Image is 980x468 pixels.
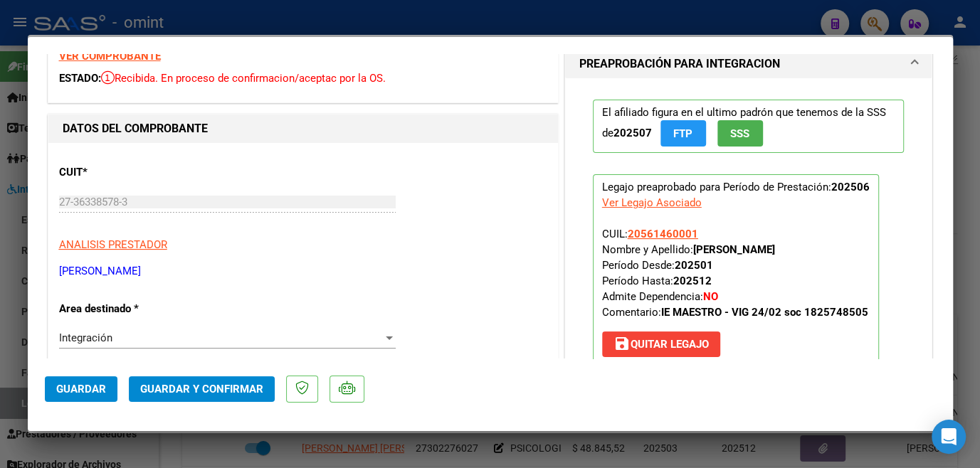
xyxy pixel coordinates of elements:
span: Comentario: [602,306,868,319]
strong: 202512 [673,275,712,287]
h1: PREAPROBACIÓN PARA INTEGRACION [579,55,780,73]
p: Area destinado * [59,301,206,317]
mat-icon: save [613,335,631,352]
p: El afiliado figura en el ultimo padrón que tenemos de la SSS de [593,100,905,153]
strong: [PERSON_NAME] [693,243,775,256]
span: 20561460001 [628,228,698,240]
p: CUIT [59,164,206,181]
div: Ver Legajo Asociado [602,195,702,211]
div: PREAPROBACIÓN PARA INTEGRACION [565,78,932,396]
span: FTP [673,127,692,140]
button: Quitar Legajo [602,331,720,357]
strong: DATOS DEL COMPROBANTE [63,122,208,135]
span: CUIL: Nombre y Apellido: Período Desde: Período Hasta: Admite Dependencia: [602,228,868,319]
span: ANALISIS PRESTADOR [59,238,167,251]
div: Open Intercom Messenger [932,420,966,454]
span: Guardar y Confirmar [140,383,263,395]
button: Guardar [45,376,117,402]
a: VER COMPROBANTE [59,50,161,63]
strong: 202506 [831,181,870,193]
strong: NO [703,290,718,303]
p: Legajo preaprobado para Período de Prestación: [593,174,879,363]
span: SSS [730,127,749,140]
span: Quitar Legajo [613,338,709,351]
strong: 202501 [675,259,713,272]
span: Integración [59,331,112,344]
button: SSS [717,120,763,147]
mat-expansion-panel-header: PREAPROBACIÓN PARA INTEGRACION [565,50,932,78]
button: FTP [660,120,706,147]
span: Recibida. En proceso de confirmacion/aceptac por la OS. [101,72,386,85]
span: ESTADO: [59,72,101,85]
span: Guardar [56,383,106,395]
button: Guardar y Confirmar [129,376,275,402]
p: [PERSON_NAME] [59,263,547,280]
strong: 202507 [613,127,652,139]
strong: IE MAESTRO - VIG 24/02 soc 1825748505 [661,306,868,319]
